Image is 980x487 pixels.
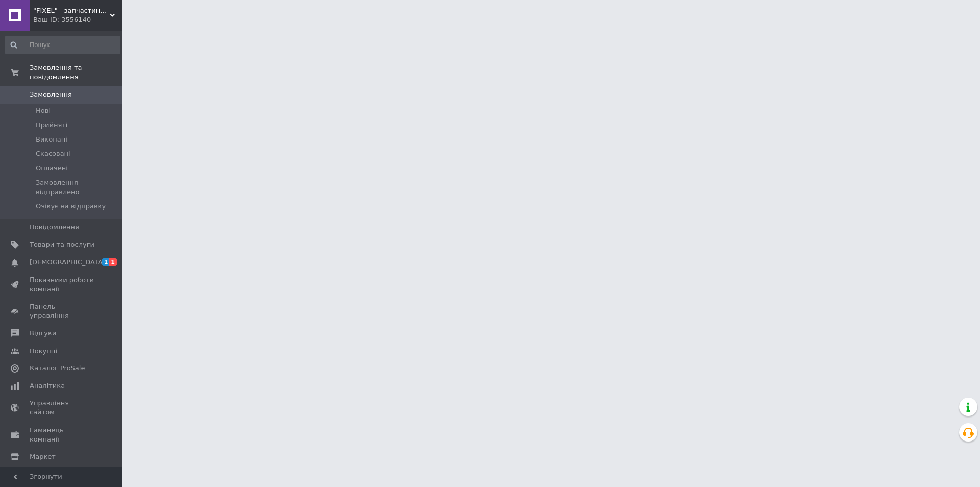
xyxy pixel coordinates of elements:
span: Оплачені [36,164,68,173]
span: "FIXEL" - запчастини та аксесуари для побутової техніки [33,6,110,15]
span: Скасовані [36,149,70,158]
span: Очікує на відправку [36,202,106,211]
span: Каталог ProSale [30,364,85,373]
span: Відгуки [30,329,56,338]
span: Прийняті [36,121,67,130]
span: Маркет [30,452,56,461]
span: Замовлення та повідомлення [30,63,122,82]
span: Товари та послуги [30,240,94,249]
span: Показники роботи компанії [30,275,94,294]
div: Ваш ID: 3556140 [33,15,122,25]
span: Панель управління [30,302,94,320]
span: Повідомлення [30,223,79,232]
span: 1 [102,258,110,266]
input: Пошук [5,36,120,54]
span: Гаманець компанії [30,426,94,444]
span: Управління сайтом [30,399,94,417]
span: Нові [36,106,51,115]
span: [DEMOGRAPHIC_DATA] [30,258,105,267]
span: Виконані [36,135,67,144]
span: 1 [109,258,117,266]
span: Аналітика [30,381,65,390]
span: Замовлення відправлено [36,178,119,197]
span: Покупці [30,346,57,356]
span: Замовлення [30,90,72,99]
